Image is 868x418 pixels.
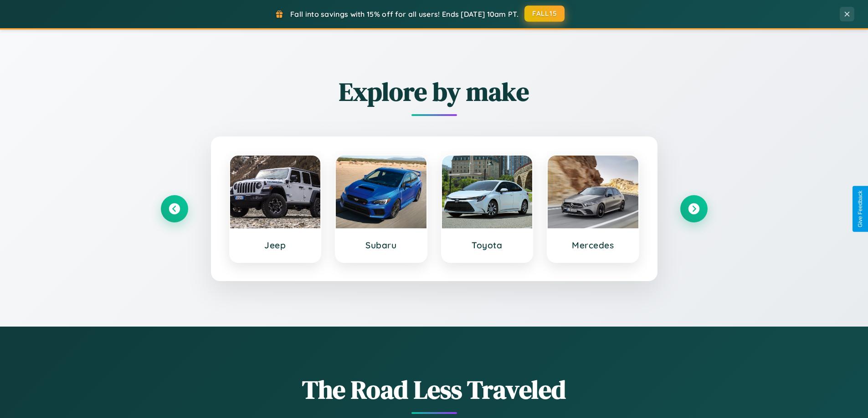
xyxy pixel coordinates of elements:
[345,240,417,251] h3: Subaru
[557,240,629,251] h3: Mercedes
[239,240,312,251] h3: Jeep
[524,5,565,22] button: FALL15
[451,240,524,251] h3: Toyota
[161,372,708,407] h1: The Road Less Traveled
[857,191,863,227] div: Give Feedback
[161,74,708,109] h2: Explore by make
[290,10,519,19] span: Fall into savings with 15% off for all users! Ends [DATE] 10am PT.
